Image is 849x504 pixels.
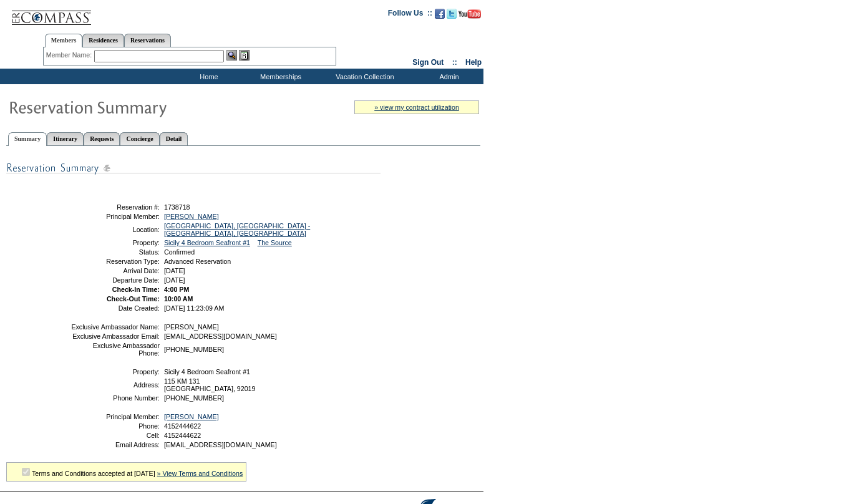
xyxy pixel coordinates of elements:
[45,34,83,47] a: Members
[435,12,445,20] a: Become our fan on Facebook
[8,132,47,146] a: Summary
[164,346,224,353] span: [PHONE_NUMBER]
[164,323,219,331] span: [PERSON_NAME]
[70,368,160,376] td: Property:
[164,394,224,402] span: [PHONE_NUMBER]
[70,213,160,220] td: Principal Member:
[107,295,160,303] strong: Check-Out Time:
[70,432,160,439] td: Cell:
[70,222,160,237] td: Location:
[164,304,224,312] span: [DATE] 11:23:09 AM
[447,12,457,20] a: Follow us on Twitter
[32,470,155,477] span: Terms and Conditions accepted at [DATE]
[172,69,243,84] td: Home
[70,413,160,420] td: Principal Member:
[70,394,160,402] td: Phone Number:
[164,413,219,420] a: [PERSON_NAME]
[112,286,160,293] strong: Check-In Time:
[164,432,201,439] span: 4152444622
[124,34,171,47] a: Reservations
[164,332,277,340] span: [EMAIL_ADDRESS][DOMAIN_NAME]
[258,239,292,246] a: The Source
[164,203,190,211] span: 1738718
[70,276,160,284] td: Departure Date:
[70,342,160,357] td: Exclusive Ambassador Phone:
[239,50,250,61] img: Reservations
[164,222,310,237] a: [GEOGRAPHIC_DATA], [GEOGRAPHIC_DATA] - [GEOGRAPHIC_DATA], [GEOGRAPHIC_DATA]
[243,69,315,84] td: Memberships
[164,377,255,392] span: 115 KM 131 [GEOGRAPHIC_DATA], 92019
[164,286,189,293] span: 4:00 PM
[164,248,195,256] span: Confirmed
[84,132,120,145] a: Requests
[70,377,160,392] td: Address:
[70,239,160,246] td: Property:
[452,58,457,67] span: ::
[412,69,483,84] td: Admin
[447,9,457,19] img: Follow us on Twitter
[160,132,188,145] a: Detail
[388,7,432,22] td: Follow Us ::
[164,258,231,265] span: Advanced Reservation
[164,239,250,246] a: Sicily 4 Bedroom Seafront #1
[465,58,482,67] a: Help
[315,69,412,84] td: Vacation Collection
[70,323,160,331] td: Exclusive Ambassador Name:
[458,12,481,20] a: Subscribe to our YouTube Channel
[70,267,160,274] td: Arrival Date:
[164,368,250,376] span: Sicily 4 Bedroom Seafront #1
[70,441,160,448] td: Email Address:
[164,267,185,274] span: [DATE]
[164,295,193,303] span: 10:00 AM
[6,160,381,176] img: subTtlResSummary.gif
[47,132,84,145] a: Itinerary
[164,276,185,284] span: [DATE]
[120,132,159,145] a: Concierge
[164,213,219,220] a: [PERSON_NAME]
[164,422,201,430] span: 4152444622
[374,104,459,111] a: » view my contract utilization
[70,332,160,340] td: Exclusive Ambassador Email:
[157,470,243,477] a: » View Terms and Conditions
[70,258,160,265] td: Reservation Type:
[70,422,160,430] td: Phone:
[458,9,481,19] img: Subscribe to our YouTube Channel
[435,9,445,19] img: Become our fan on Facebook
[70,203,160,211] td: Reservation #:
[412,58,444,67] a: Sign Out
[70,304,160,312] td: Date Created:
[46,50,94,61] div: Member Name:
[8,94,258,119] img: Reservaton Summary
[164,441,277,448] span: [EMAIL_ADDRESS][DOMAIN_NAME]
[70,248,160,256] td: Status:
[82,34,124,47] a: Residences
[226,50,237,61] img: View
